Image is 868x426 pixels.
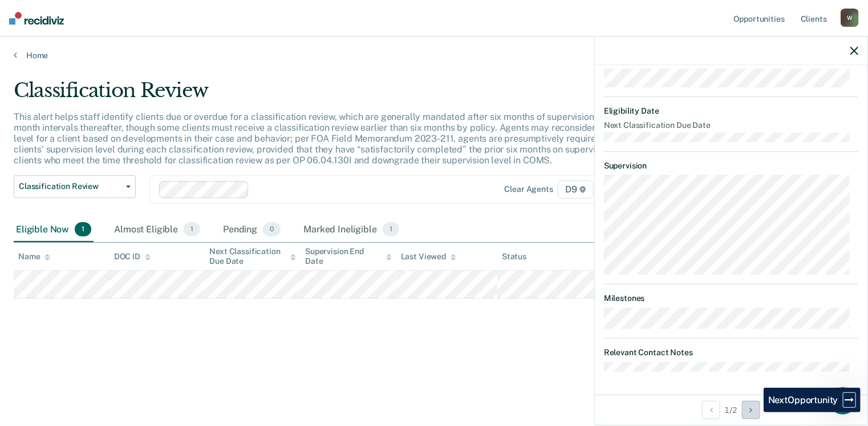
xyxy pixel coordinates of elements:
[604,106,858,116] dt: Eligibility Date
[184,222,200,237] span: 1
[209,247,296,266] div: Next Classification Due Date
[595,395,867,425] div: 1 / 2
[558,180,594,199] span: D9
[604,120,858,130] dt: Next Classification Due Date
[112,218,202,243] div: Almost Eligible
[19,182,121,191] span: Classification Review
[221,218,283,243] div: Pending
[75,222,91,237] span: 1
[305,247,392,266] div: Supervision End Date
[263,222,281,237] span: 0
[14,111,662,166] p: This alert helps staff identify clients due or overdue for a classification review, which are gen...
[604,161,858,171] dt: Supervision
[14,50,854,61] a: Home
[702,401,720,419] button: Previous Opportunity
[841,9,859,27] div: W
[604,294,858,303] dt: Milestones
[383,222,399,237] span: 1
[14,218,94,243] div: Eligible Now
[401,252,456,262] div: Last Viewed
[604,348,858,357] dt: Relevant Contact Notes
[114,252,151,262] div: DOC ID
[502,252,526,262] div: Status
[14,79,665,111] div: Classification Review
[18,252,50,262] div: Name
[742,401,760,419] button: Next Opportunity
[505,184,553,194] div: Clear agents
[9,12,64,25] img: Recidiviz
[301,218,401,243] div: Marked Ineligible
[829,387,857,415] iframe: Intercom live chat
